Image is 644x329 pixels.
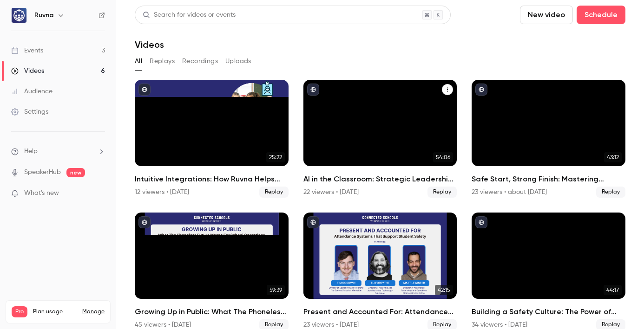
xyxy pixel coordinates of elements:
[135,80,289,198] li: Intuitive Integrations: How Ruvna Helps Streamline Operations and Improve Safety
[259,187,289,198] span: Replay
[472,80,625,198] li: Safe Start, Strong Finish: Mastering Campus Safety for the New School Year
[475,84,487,96] button: published
[135,6,625,323] section: Videos
[303,187,359,197] div: 22 viewers • [DATE]
[472,187,547,197] div: 23 viewers • about [DATE]
[11,87,53,96] div: Audience
[435,285,453,295] span: 42:15
[225,54,251,69] button: Uploads
[472,306,625,317] h2: Building a Safety Culture: The Power of Integrated Systems
[135,174,289,185] h2: Intuitive Integrations: How Ruvna Helps Streamline Operations and Improve Safety
[135,187,189,197] div: 12 viewers • [DATE]
[12,306,27,317] span: Pro
[604,152,622,162] span: 43:12
[475,216,487,228] button: published
[577,6,625,24] button: Schedule
[24,188,59,198] span: What's new
[135,54,142,69] button: All
[135,39,164,50] h1: Videos
[307,216,319,228] button: published
[303,306,457,317] h2: Present and Accounted For: Attendance Systems That Support Student Safety
[604,285,622,295] span: 44:17
[82,308,105,316] a: Manage
[138,216,151,228] button: published
[303,80,457,198] li: AI in the Classroom: Strategic Leadership for the Future-Ready Independent School
[66,168,85,177] span: new
[135,80,289,198] a: 25:22Intuitive Integrations: How Ruvna Helps Streamline Operations and Improve Safety12 viewers •...
[427,187,457,198] span: Replay
[520,6,573,24] button: New video
[12,8,26,23] img: Ruvna
[472,174,625,185] h2: Safe Start, Strong Finish: Mastering Campus Safety for the New School Year
[24,168,61,177] a: SpeakerHub
[11,147,105,156] li: help-dropdown-opener
[24,147,38,156] span: Help
[433,152,453,162] span: 54:06
[11,66,44,76] div: Videos
[150,54,175,69] button: Replays
[182,54,218,69] button: Recordings
[307,84,319,96] button: published
[33,308,77,316] span: Plan usage
[267,285,285,295] span: 59:39
[143,10,236,20] div: Search for videos or events
[138,84,151,96] button: published
[472,80,625,198] a: 43:12Safe Start, Strong Finish: Mastering Campus Safety for the New School Year23 viewers • about...
[11,46,43,55] div: Events
[266,152,285,162] span: 25:22
[596,187,625,198] span: Replay
[303,80,457,198] a: 54:06AI in the Classroom: Strategic Leadership for the Future-Ready Independent School22 viewers ...
[135,306,289,317] h2: Growing Up in Public: What The Phoneless Future Means For School Operations
[34,11,53,20] h6: Ruvna
[303,174,457,185] h2: AI in the Classroom: Strategic Leadership for the Future-Ready Independent School
[94,189,105,198] iframe: Noticeable Trigger
[11,107,48,116] div: Settings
